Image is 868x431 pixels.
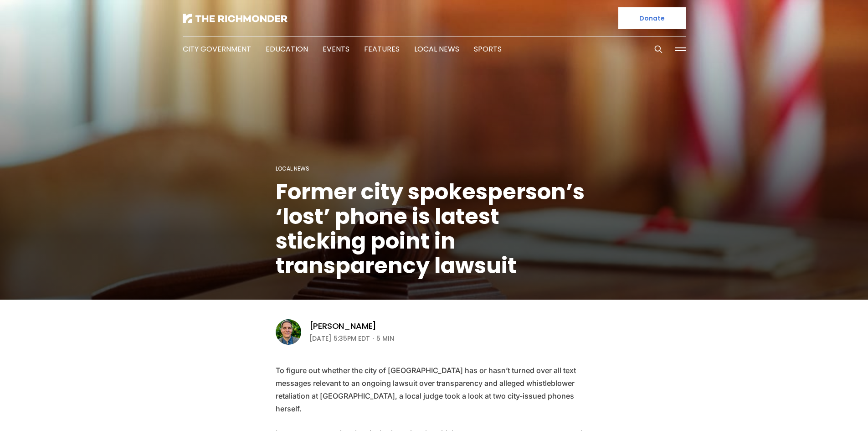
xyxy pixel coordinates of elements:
a: City Government [183,44,251,54]
a: Events [323,44,349,54]
a: Features [364,44,400,54]
iframe: portal-trigger [791,386,868,431]
time: [DATE] 5:35PM EDT [309,333,370,344]
a: Local News [414,44,459,54]
p: To figure out whether the city of [GEOGRAPHIC_DATA] has or hasn’t turned over all text messages r... [276,364,593,402]
img: Graham Moomaw [276,319,301,345]
img: The Richmonder [183,14,288,23]
a: Education [266,44,308,54]
a: [PERSON_NAME] [309,321,377,332]
a: Donate [618,7,686,29]
span: 5 min [376,333,394,344]
button: Search this site [652,42,665,56]
a: Sports [474,44,502,54]
h1: Former city spokesperson’s ‘lost’ phone is latest sticking point in transparency lawsuit [276,180,593,278]
a: Local News [276,165,309,172]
